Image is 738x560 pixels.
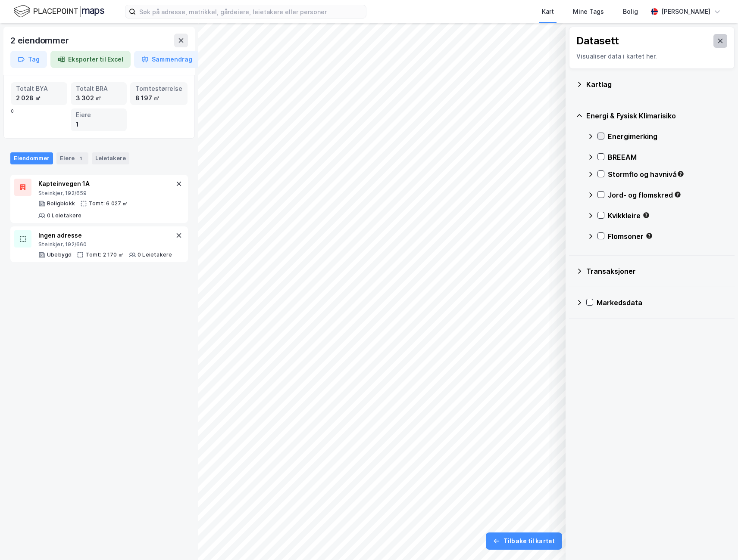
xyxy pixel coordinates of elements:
div: Tomt: 6 027 ㎡ [89,200,128,207]
button: Tilbake til kartet [486,532,562,550]
input: Søk på adresse, matrikkel, gårdeiere, leietakere eller personer [136,5,366,18]
div: Steinkjer, 192/660 [38,241,172,248]
div: 3 302 ㎡ [76,93,122,103]
div: Tooltip anchor [674,191,682,198]
div: Eiendommer [10,152,53,164]
button: Eksporter til Excel [50,51,131,68]
div: Tomt: 2 170 ㎡ [85,251,124,258]
div: Ubebygd [47,251,72,258]
div: Tooltip anchor [642,211,650,219]
div: Totalt BRA [76,84,122,93]
div: Bolig [623,6,638,17]
div: Datasett [576,34,619,48]
div: 1 [76,154,85,163]
div: BREEAM [608,152,728,162]
div: Tomtestørrelse [135,84,182,93]
div: 0 Leietakere [138,251,172,258]
div: Energi & Fysisk Klimarisiko [586,111,728,121]
img: logo.f888ab2527a4732fd821a326f86c7f29.svg [14,4,104,19]
div: Visualiser data i kartet her. [576,51,727,62]
div: 2 eiendommer [10,34,71,47]
div: Boligblokk [47,200,75,207]
div: Ingen adresse [38,230,172,241]
div: Kvikkleire [608,210,728,221]
div: 0 [11,82,188,131]
div: Kartlag [586,79,728,90]
div: Eiere [76,110,122,120]
div: Tooltip anchor [677,170,685,178]
div: Stormflo og havnivå [608,169,728,179]
div: Tooltip anchor [645,232,653,240]
div: Kontrollprogram for chat [695,519,738,560]
div: Totalt BYA [16,84,62,93]
div: 2 028 ㎡ [16,93,62,103]
iframe: Chat Widget [695,519,738,560]
div: [PERSON_NAME] [661,6,710,17]
div: 0 Leietakere [47,212,81,219]
div: Eiere [56,152,88,164]
div: 1 [76,120,122,129]
div: 8 197 ㎡ [135,93,182,103]
div: Leietakere [92,152,129,164]
div: Kart [542,6,554,17]
div: Mine Tags [573,6,604,17]
button: Sammendrag [134,51,200,68]
div: Transaksjoner [586,266,728,276]
div: Markedsdata [597,297,728,308]
button: Tag [10,51,47,68]
div: Flomsoner [608,231,728,241]
div: Kapteinvegen 1A [38,179,174,189]
div: Jord- og flomskred [608,190,728,200]
div: Energimerking [608,131,728,142]
div: Steinkjer, 192/659 [38,190,174,197]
